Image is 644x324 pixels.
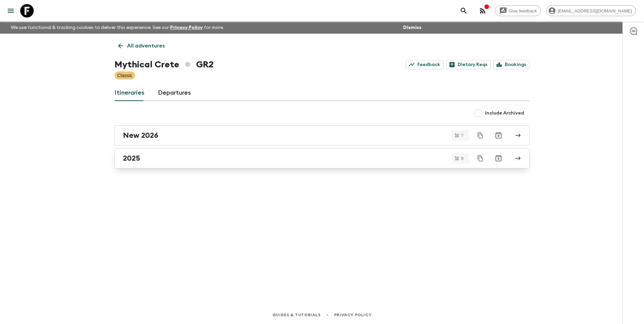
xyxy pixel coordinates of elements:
[115,148,529,168] a: 2025
[493,60,529,69] a: Bookings
[446,60,491,69] a: Dietary Reqs
[115,39,168,53] a: All adventures
[8,22,227,34] p: We use functional & tracking cookies to deliver this experience. See our for more.
[272,311,321,319] a: Guides & Tutorials
[115,85,144,101] a: Itineraries
[127,42,165,50] p: All adventures
[505,8,541,13] span: Give feedback
[123,131,158,140] h2: New 2026
[170,25,203,30] a: Privacy Policy
[123,154,140,163] h2: 2025
[117,72,132,79] p: Classic
[474,129,486,141] button: Duplicate
[485,110,524,117] span: Include Archived
[158,85,191,101] a: Departures
[457,4,471,18] button: search adventures
[115,125,529,145] a: New 2026
[406,60,444,69] a: Feedback
[401,23,423,32] button: Dismiss
[554,8,636,13] span: [EMAIL_ADDRESS][DOMAIN_NAME]
[492,129,505,142] button: Archive
[457,133,468,138] span: 7
[474,152,486,164] button: Duplicate
[457,156,468,161] span: 9
[546,5,636,16] div: [EMAIL_ADDRESS][DOMAIN_NAME]
[492,152,505,165] button: Archive
[115,58,214,71] h1: Mythical Crete GR2
[4,4,18,18] button: menu
[334,311,372,319] a: Privacy Policy
[495,5,541,16] a: Give feedback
